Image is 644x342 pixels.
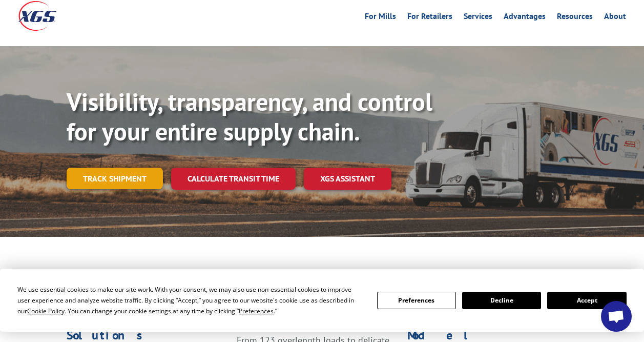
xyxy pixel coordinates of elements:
[239,307,274,315] span: Preferences
[377,292,456,309] button: Preferences
[171,168,296,190] a: Calculate transit time
[601,301,632,332] div: Open chat
[407,12,452,24] a: For Retailers
[557,12,593,24] a: Resources
[67,86,432,147] b: Visibility, transparency, and control for your entire supply chain.
[462,292,541,309] button: Decline
[604,12,626,24] a: About
[547,292,626,309] button: Accept
[67,168,163,189] a: Track shipment
[304,168,391,190] a: XGS ASSISTANT
[365,12,396,24] a: For Mills
[17,284,364,316] div: We use essential cookies to make our site work. With your consent, we may also use non-essential ...
[504,12,546,24] a: Advantages
[27,307,65,315] span: Cookie Policy
[464,12,492,24] a: Services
